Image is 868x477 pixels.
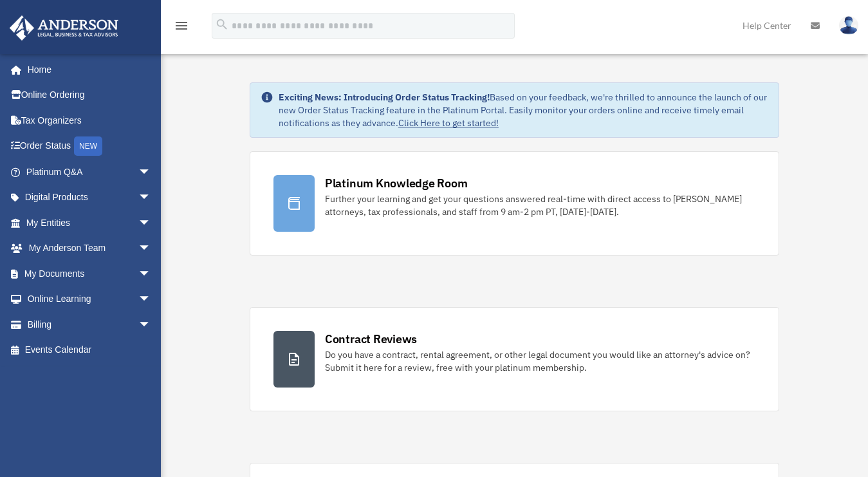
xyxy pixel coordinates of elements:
[9,108,171,133] a: Tax Organizers
[138,312,164,338] span: arrow_drop_down
[9,312,171,337] a: Billingarrow_drop_down
[9,236,171,261] a: My Anderson Teamarrow_drop_down
[250,151,779,256] a: Platinum Knowledge Room Further your learning and get your questions answered real-time with dire...
[9,82,171,108] a: Online Ordering
[138,159,164,185] span: arrow_drop_down
[325,192,755,218] div: Further your learning and get your questions answered real-time with direct access to [PERSON_NAM...
[279,91,768,129] div: Based on your feedback, we're thrilled to announce the launch of our new Order Status Tracking fe...
[74,136,102,156] div: NEW
[138,286,164,313] span: arrow_drop_down
[9,57,164,82] a: Home
[174,23,189,33] a: menu
[138,210,164,236] span: arrow_drop_down
[250,307,779,411] a: Contract Reviews Do you have a contract, rental agreement, or other legal document you would like...
[839,16,858,35] img: User Pic
[279,91,490,103] strong: Exciting News: Introducing Order Status Tracking!
[9,159,171,185] a: Platinum Q&Aarrow_drop_down
[9,261,171,286] a: My Documentsarrow_drop_down
[138,185,164,211] span: arrow_drop_down
[398,117,499,129] a: Click Here to get started!
[6,15,122,41] img: Anderson Advisors Platinum Portal
[9,337,171,363] a: Events Calendar
[9,185,171,210] a: Digital Productsarrow_drop_down
[325,175,468,191] div: Platinum Knowledge Room
[174,18,189,33] i: menu
[9,133,171,160] a: Order StatusNEW
[138,236,164,262] span: arrow_drop_down
[215,17,229,32] i: search
[325,331,417,347] div: Contract Reviews
[9,286,171,312] a: Online Learningarrow_drop_down
[9,210,171,236] a: My Entitiesarrow_drop_down
[138,261,164,287] span: arrow_drop_down
[325,348,755,374] div: Do you have a contract, rental agreement, or other legal document you would like an attorney's ad...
